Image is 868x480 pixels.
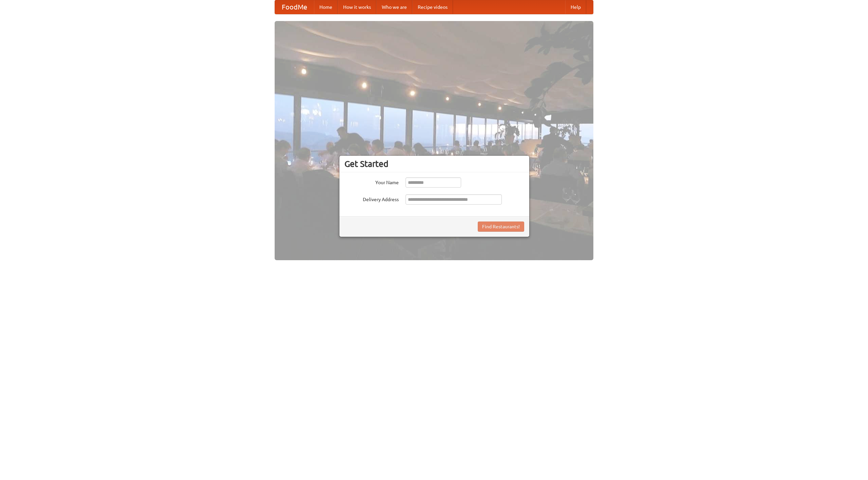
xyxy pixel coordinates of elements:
a: Who we are [376,0,412,14]
a: Home [314,0,338,14]
a: FoodMe [275,0,314,14]
a: Help [565,0,586,14]
a: Recipe videos [412,0,453,14]
a: How it works [338,0,376,14]
label: Delivery Address [344,194,399,203]
h3: Get Started [344,159,524,169]
button: Find Restaurants! [478,222,524,232]
label: Your Name [344,177,399,186]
